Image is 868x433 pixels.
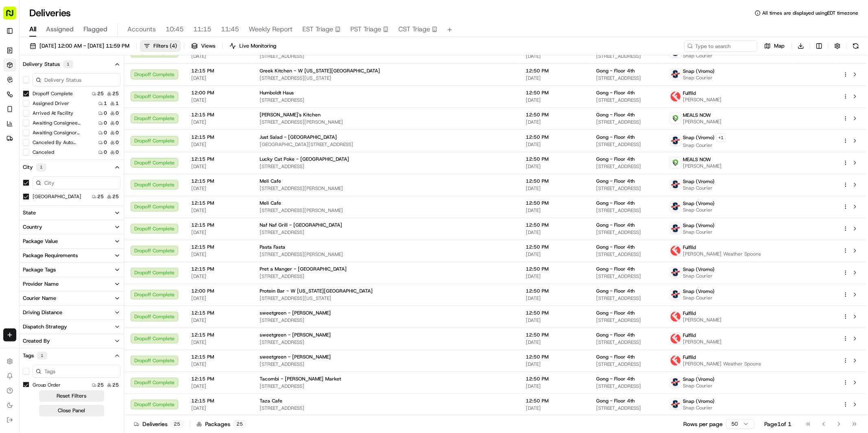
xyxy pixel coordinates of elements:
[683,112,711,118] span: MEALS NOW
[683,222,715,229] span: Snap (Vromo)
[260,53,513,59] span: [STREET_ADDRESS]
[20,234,124,248] button: Package Value
[46,24,74,34] span: Assigned
[683,339,722,345] span: [PERSON_NAME]
[39,405,104,416] button: Close Panel
[191,376,247,382] span: 12:15 PM
[683,142,726,149] span: Snap Courier
[29,7,71,20] h1: Deliveries
[39,42,129,50] span: [DATE] 12:00 AM - [DATE] 11:59 PM
[221,24,239,34] span: 11:45
[260,266,347,272] span: Pret a Manger - [GEOGRAPHIC_DATA]
[526,97,583,103] span: [DATE]
[33,176,120,189] input: City
[140,40,181,52] button: Filters(4)
[596,97,657,103] span: [STREET_ADDRESS]
[191,97,247,103] span: [DATE]
[20,348,124,363] button: Tags1
[302,24,333,34] span: EST Triage
[526,141,583,148] span: [DATE]
[683,118,722,125] span: [PERSON_NAME]
[596,376,635,382] span: Gong - Floor 4th
[23,337,50,345] div: Created By
[683,266,715,273] span: Snap (Vromo)
[683,90,696,96] span: Fulflld
[77,118,131,126] span: API Documentation
[596,339,657,346] span: [STREET_ADDRESS]
[23,60,73,68] div: Delivery Status
[596,244,635,250] span: Gong - Floor 4th
[33,193,81,200] label: [GEOGRAPHIC_DATA]
[596,68,635,74] span: Gong - Floor 4th
[104,129,107,136] span: 0
[683,52,715,59] span: Snap Courier
[23,223,42,231] div: Country
[127,24,156,34] span: Accounts
[239,42,276,50] span: Live Monitoring
[683,244,696,251] span: Fulflld
[670,136,681,146] img: snap-logo.jpeg
[23,295,56,302] div: Courier Name
[112,382,119,388] span: 25
[260,185,513,192] span: [STREET_ADDRESS][PERSON_NAME]
[191,288,247,294] span: 12:00 PM
[670,113,681,124] img: melas_now_logo.png
[33,120,85,126] label: Awaiting Consignee Pickup
[596,288,635,294] span: Gong - Floor 4th
[23,238,58,245] div: Package Value
[683,398,715,405] span: Snap (Vromo)
[191,207,247,214] span: [DATE]
[596,163,657,170] span: [STREET_ADDRESS]
[683,420,723,428] p: Rows per page
[526,75,583,81] span: [DATE]
[260,163,513,170] span: [STREET_ADDRESS]
[104,149,107,155] span: 0
[8,33,148,46] p: Welcome 👋
[171,420,183,428] div: 25
[526,53,583,59] span: [DATE]
[596,332,635,338] span: Gong - Floor 4th
[191,229,247,236] span: [DATE]
[526,266,583,272] span: 12:50 PM
[23,163,46,171] div: City
[191,273,247,280] span: [DATE]
[97,193,104,200] span: 25
[20,206,124,220] button: State
[260,405,513,411] span: [STREET_ADDRESS]
[104,110,107,116] span: 0
[5,115,66,129] a: 📗Knowledge Base
[526,383,583,389] span: [DATE]
[670,179,681,190] img: snap-logo.jpeg
[191,185,247,192] span: [DATE]
[191,68,247,74] span: 12:15 PM
[191,317,247,324] span: [DATE]
[670,333,681,344] img: profile_Fulflld_OnFleet_Thistle_SF.png
[260,75,513,81] span: [STREET_ADDRESS][US_STATE]
[526,361,583,367] span: [DATE]
[683,354,696,361] span: Fulflld
[33,110,73,116] label: Arrived At Facility
[670,157,681,168] img: melas_now_logo.png
[526,200,583,206] span: 12:50 PM
[260,383,513,389] span: [STREET_ADDRESS]
[670,245,681,256] img: profile_Fulflld_OnFleet_Thistle_SF.png
[526,185,583,192] span: [DATE]
[191,398,247,404] span: 12:15 PM
[153,42,177,50] span: Filters
[36,163,46,171] div: 1
[33,100,69,107] label: Assigned Driver
[97,382,104,388] span: 25
[596,354,635,360] span: Gong - Floor 4th
[260,317,513,324] span: [STREET_ADDRESS]
[526,376,583,382] span: 12:50 PM
[850,40,861,52] button: Refresh
[191,295,247,302] span: [DATE]
[191,200,247,206] span: 12:15 PM
[191,354,247,360] span: 12:15 PM
[684,40,757,52] input: Type to search
[683,273,715,279] span: Snap Courier
[526,273,583,280] span: [DATE]
[16,118,62,126] span: Knowledge Base
[526,178,583,184] span: 12:50 PM
[28,78,133,86] div: Start new chat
